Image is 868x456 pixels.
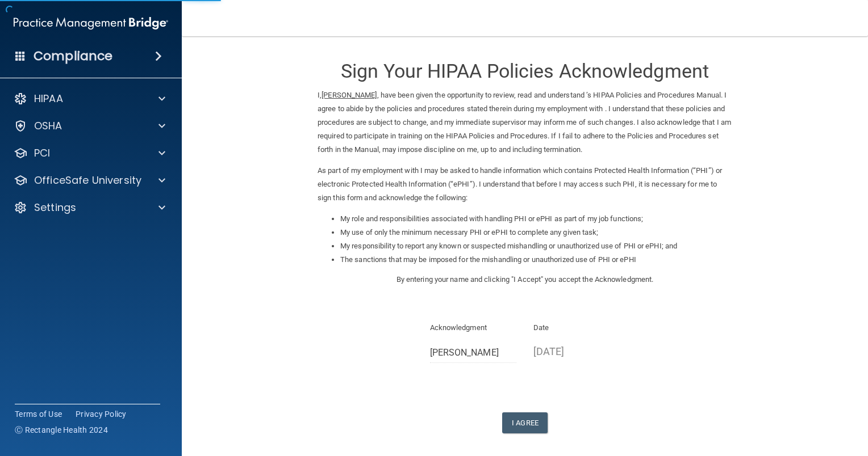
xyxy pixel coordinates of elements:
button: I Agree [502,412,548,433]
p: By entering your name and clicking "I Accept" you accept the Acknowledgment. [318,273,732,286]
a: Privacy Policy [76,408,127,420]
a: OSHA [14,119,165,133]
span: Ⓒ Rectangle Health 2024 [15,424,108,436]
p: Settings [34,201,76,214]
p: As part of my employment with I may be asked to handle information which contains Protected Healt... [318,164,732,205]
img: PMB logo [14,12,168,35]
input: Full Name [430,342,517,363]
h3: Sign Your HIPAA Policies Acknowledgment [318,61,732,82]
p: I, , have been given the opportunity to review, read and understand ’s HIPAA Policies and Procedu... [318,88,732,157]
a: Settings [14,201,165,214]
p: HIPAA [34,92,63,105]
a: Terms of Use [15,408,62,420]
p: [DATE] [533,342,620,361]
p: PCI [34,146,50,160]
p: Date [533,321,620,335]
a: PCI [14,146,165,160]
li: My responsibility to report any known or suspected mishandling or unauthorized use of PHI or ePHI... [340,239,732,253]
li: My role and responsibilities associated with handling PHI or ePHI as part of my job functions; [340,212,732,226]
p: OfficeSafe University [34,174,141,187]
ins: [PERSON_NAME] [322,91,377,99]
li: My use of only the minimum necessary PHI or ePHI to complete any given task; [340,226,732,239]
p: Acknowledgment [430,321,517,335]
a: HIPAA [14,92,165,105]
li: The sanctions that may be imposed for the mishandling or unauthorized use of PHI or ePHI [340,253,732,267]
a: OfficeSafe University [14,174,165,187]
p: OSHA [34,119,62,133]
h4: Compliance [34,48,112,64]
